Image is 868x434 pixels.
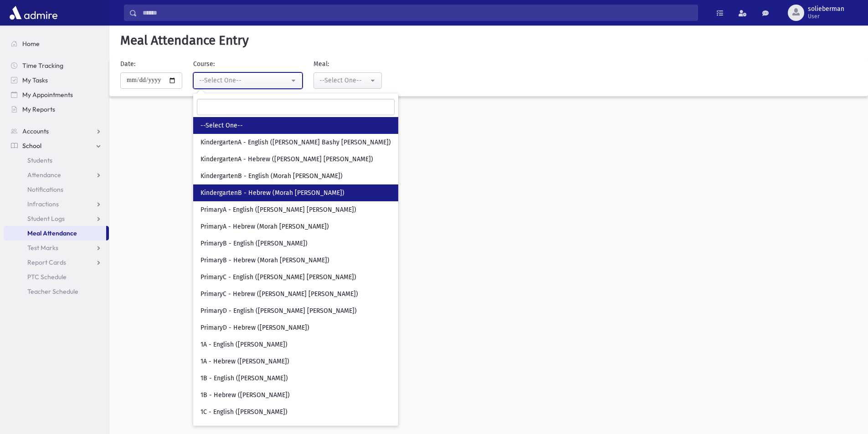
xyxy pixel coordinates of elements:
[200,189,344,198] span: KindergartenB - Hebrew (Morah [PERSON_NAME])
[197,99,395,115] input: Search
[22,127,49,135] span: Accounts
[22,105,55,113] span: My Reports
[4,284,109,299] a: Teacher Schedule
[193,59,215,69] label: Course:
[27,258,66,266] span: Report Cards
[200,205,356,214] span: PrimaryA - English ([PERSON_NAME] [PERSON_NAME])
[313,72,382,89] button: --Select One--
[200,155,373,164] span: KindergartenA - Hebrew ([PERSON_NAME] [PERSON_NAME])
[22,76,48,84] span: My Tasks
[137,5,698,21] input: Search
[200,273,356,282] span: PrimaryC - English ([PERSON_NAME] [PERSON_NAME])
[22,91,73,99] span: My Appointments
[200,138,391,147] span: KindergartenA - English ([PERSON_NAME] Bashy [PERSON_NAME])
[22,40,40,48] span: Home
[4,226,106,240] a: Meal Attendance
[117,33,861,48] h5: Meal Attendance Entry
[319,76,369,85] div: --Select One--
[200,256,329,265] span: PrimaryB - Hebrew (Morah [PERSON_NAME])
[200,374,288,383] span: 1B - English ([PERSON_NAME])
[27,214,65,223] span: Student Logs
[200,222,329,231] span: PrimaryA - Hebrew (Morah [PERSON_NAME])
[27,171,61,179] span: Attendance
[27,185,63,194] span: Notifications
[4,73,109,87] a: My Tasks
[200,290,358,299] span: PrimaryC - Hebrew ([PERSON_NAME] [PERSON_NAME])
[313,59,329,69] label: Meal:
[200,357,289,366] span: 1A - Hebrew ([PERSON_NAME])
[200,239,308,248] span: PrimaryB - English ([PERSON_NAME])
[4,138,109,153] a: School
[4,153,109,168] a: Students
[22,61,63,70] span: Time Tracking
[4,36,109,51] a: Home
[200,306,357,316] span: PrimaryD - English ([PERSON_NAME] [PERSON_NAME])
[200,172,343,181] span: KindergartenB - English (Morah [PERSON_NAME])
[193,72,303,89] button: --Select One--
[120,59,135,69] label: Date:
[4,240,109,255] a: Test Marks
[4,270,109,284] a: PTC Schedule
[200,340,288,349] span: 1A - English ([PERSON_NAME])
[200,323,309,332] span: PrimaryD - Hebrew ([PERSON_NAME])
[199,76,289,85] div: --Select One--
[4,168,109,182] a: Attendance
[4,124,109,138] a: Accounts
[200,408,288,417] span: 1C - English ([PERSON_NAME])
[27,244,58,252] span: Test Marks
[27,156,52,164] span: Students
[200,391,290,400] span: 1B - Hebrew ([PERSON_NAME])
[27,287,78,296] span: Teacher Schedule
[7,4,60,22] img: AdmirePro
[4,87,109,102] a: My Appointments
[4,58,109,73] a: Time Tracking
[22,142,41,150] span: School
[4,197,109,211] a: Infractions
[27,200,59,208] span: Infractions
[4,182,109,197] a: Notifications
[4,255,109,270] a: Report Cards
[808,5,844,13] span: solieberman
[27,229,77,237] span: Meal Attendance
[200,121,243,130] span: --Select One--
[27,273,67,281] span: PTC Schedule
[808,13,844,20] span: User
[4,102,109,117] a: My Reports
[4,211,109,226] a: Student Logs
